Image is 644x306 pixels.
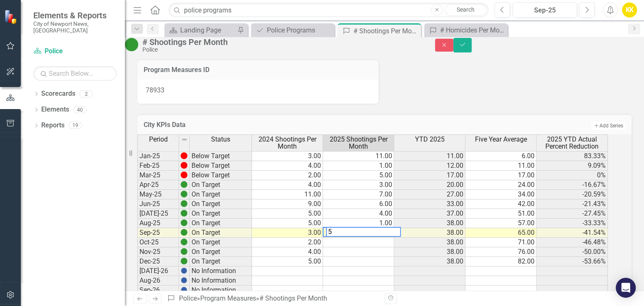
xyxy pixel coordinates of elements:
[137,151,179,161] td: Jan-25
[394,180,465,190] td: 20.00
[190,219,252,228] td: On Target
[181,219,187,226] img: 6PwNOvwPkPYK2NOI6LoAAAAASUVORK5CYII=
[137,238,179,247] td: Oct-25
[181,200,187,207] img: 6PwNOvwPkPYK2NOI6LoAAAAASUVORK5CYII=
[252,190,323,199] td: 11.00
[465,209,537,219] td: 51.00
[181,286,187,293] img: BgCOk07PiH71IgAAAABJRU5ErkJggg==
[537,161,608,171] td: 9.09%
[394,238,465,247] td: 38.00
[465,219,537,228] td: 57.00
[538,136,606,150] span: 2025 YTD Actual Percent Reduction
[4,9,19,24] img: ClearPoint Strategy
[267,25,332,35] div: Police Programs
[41,105,69,114] a: Elements
[394,190,465,199] td: 27.00
[137,80,378,104] div: 78933
[167,25,235,35] a: Landing Page
[181,210,187,216] img: 6PwNOvwPkPYK2NOI6LoAAAAASUVORK5CYII=
[181,136,188,143] img: 8DAGhfEEPCf229AAAAAElFTkSuQmCC
[325,136,392,150] span: 2025 Shootings Per Month
[323,171,394,180] td: 5.00
[190,257,252,266] td: On Target
[190,171,252,180] td: Below Target
[73,106,87,113] div: 40
[622,2,637,17] button: KK
[537,257,608,266] td: -53.66%
[137,286,179,295] td: Sep-26
[616,278,636,298] div: Open Intercom Messenger
[252,228,323,238] td: 3.00
[465,257,537,266] td: 82.00
[80,90,93,97] div: 2
[537,199,608,209] td: -21.43%
[252,238,323,247] td: 2.00
[465,190,537,199] td: 34.00
[125,38,138,51] img: On Target
[537,190,608,199] td: -20.59%
[190,286,252,295] td: No Information
[253,25,332,35] a: Police Programs
[190,266,252,276] td: No Information
[190,199,252,209] td: On Target
[137,209,179,219] td: [DATE]-25
[181,229,187,236] img: 6PwNOvwPkPYK2NOI6LoAAAAASUVORK5CYII=
[394,228,465,238] td: 38.00
[591,122,625,130] button: Add Series
[181,277,187,284] img: BgCOk07PiH71IgAAAABJRU5ErkJggg==
[137,180,179,190] td: Apr-25
[323,219,394,228] td: 1.00
[190,190,252,199] td: On Target
[144,66,372,74] h3: Program Measures ID
[181,258,187,264] img: 6PwNOvwPkPYK2NOI6LoAAAAASUVORK5CYII=
[394,161,465,171] td: 12.00
[465,238,537,247] td: 71.00
[394,247,465,257] td: 38.00
[190,228,252,238] td: On Target
[323,199,394,209] td: 6.00
[394,171,465,180] td: 17.00
[426,25,505,35] a: # Homicides Per Month
[537,180,608,190] td: -16.67%
[137,199,179,209] td: Jun-25
[537,228,608,238] td: -41.54%
[181,239,187,245] img: 6PwNOvwPkPYK2NOI6LoAAAAASUVORK5CYII=
[440,25,505,35] div: # Homicides Per Month
[445,4,486,16] a: Search
[142,37,418,47] div: # Shootings Per Month
[137,190,179,199] td: May-25
[137,257,179,266] td: Dec-25
[137,228,179,238] td: Sep-25
[465,199,537,209] td: 42.00
[179,294,197,302] a: Police
[190,161,252,171] td: Below Target
[190,238,252,247] td: On Target
[144,121,409,129] h3: City KPIs Data
[33,47,117,56] a: Police
[200,294,256,302] a: Program Measures
[394,219,465,228] td: 38.00
[537,247,608,257] td: -50.00%
[142,47,418,53] div: Police
[41,89,75,99] a: Scorecards
[252,161,323,171] td: 4.00
[323,161,394,171] td: 1.00
[537,151,608,161] td: 83.33%
[252,199,323,209] td: 9.00
[211,136,230,143] span: Status
[465,180,537,190] td: 24.00
[475,136,527,143] span: Five Year Average
[537,238,608,247] td: -46.48%
[181,248,187,255] img: 6PwNOvwPkPYK2NOI6LoAAAAASUVORK5CYII=
[259,294,327,302] div: # Shootings Per Month
[137,219,179,228] td: Aug-25
[190,151,252,161] td: Below Target
[190,247,252,257] td: On Target
[190,180,252,190] td: On Target
[394,151,465,161] td: 11.00
[394,257,465,266] td: 38.00
[181,172,187,178] img: wEHC9uTntH0ugAAAABJRU5ErkJggg==
[137,161,179,171] td: Feb-25
[252,257,323,266] td: 5.00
